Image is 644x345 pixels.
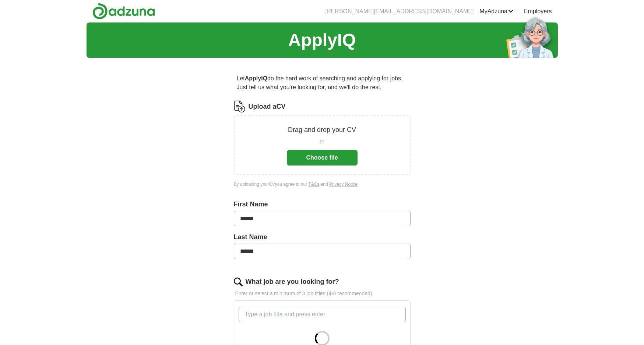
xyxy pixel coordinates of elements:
input: Type a job title and press enter [239,307,406,322]
label: Last Name [234,232,411,242]
label: What job are you looking for? [246,277,339,287]
p: Let do the hard work of searching and applying for jobs. Just tell us what you're looking for, an... [234,71,411,95]
img: CV Icon [234,101,246,112]
a: Privacy Notice [329,182,358,187]
strong: ApplyIQ [245,75,267,81]
div: By uploading your CV you agree to our and . [234,181,411,188]
img: search.png [234,278,243,286]
button: Choose file [287,150,358,165]
h1: ApplyIQ [288,27,356,53]
a: T&Cs [308,182,319,187]
p: Enter or select a minimum of 3 job titles (4-8 recommended) [234,290,411,297]
a: Employers [524,7,552,16]
span: or [320,138,324,146]
img: Adzuna logo [92,3,155,20]
p: Drag and drop your CV [288,125,356,135]
label: Upload a CV [249,102,286,112]
a: MyAdzuna [479,7,513,16]
label: First Name [234,199,411,209]
li: [PERSON_NAME][EMAIL_ADDRESS][DOMAIN_NAME] [325,7,474,16]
